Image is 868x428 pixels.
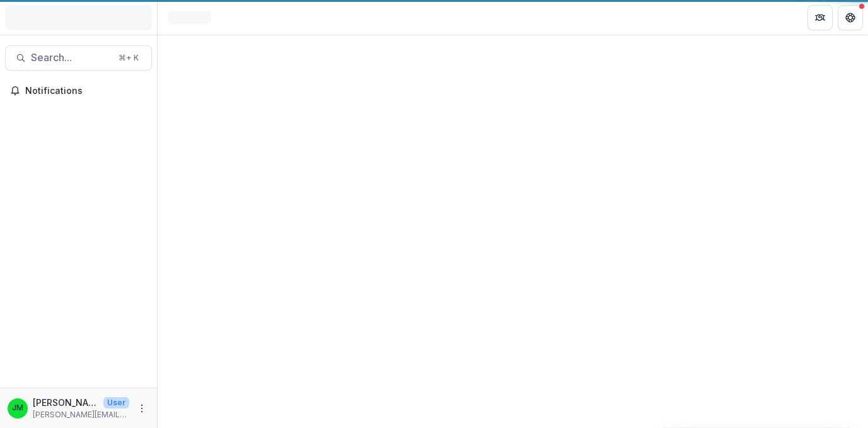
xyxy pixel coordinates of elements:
div: Jenny Montoya [12,404,23,412]
button: Get Help [838,5,863,30]
p: [PERSON_NAME] [33,396,98,409]
span: Notifications [25,86,147,96]
span: Search... [31,52,111,64]
button: More [134,401,149,416]
nav: breadcrumb [163,8,216,26]
button: Notifications [5,81,152,101]
p: User [103,397,129,408]
button: Partners [807,5,833,30]
button: Search... [5,45,152,71]
p: [PERSON_NAME][EMAIL_ADDRESS][DOMAIN_NAME] [33,409,129,420]
div: ⌘ + K [116,51,141,65]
